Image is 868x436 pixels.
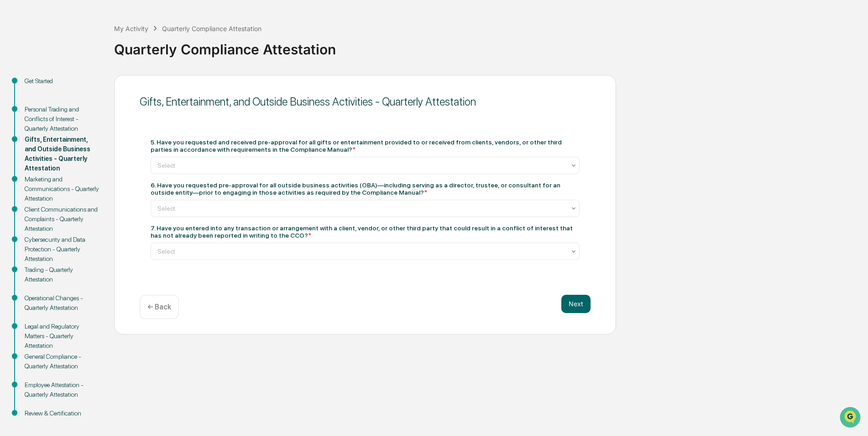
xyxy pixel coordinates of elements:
[140,95,591,108] div: Gifts, Entertainment, and Outside Business Activities - Quarterly Attestation
[25,352,99,371] div: General Compliance - Quarterly Attestation
[114,34,863,58] div: Quarterly Compliance Attestation
[64,154,110,162] a: Powered byPylon
[839,406,863,431] iframe: Open customer support
[25,409,99,418] div: Review & Certification
[5,112,63,128] a: 🖐️Preclearance
[25,76,99,86] div: Get Started
[561,295,591,313] button: Next
[9,133,16,141] div: 🔎
[25,175,99,203] div: Marketing and Communications - Quarterly Attestation
[25,265,99,284] div: Trading - Quarterly Attestation
[63,112,117,128] a: 🗄️Attestations
[5,129,61,145] a: 🔎Data Lookup
[151,138,580,153] div: 5. Have you requested and received pre-approval for all gifts or entertainment provided to or rec...
[25,135,99,173] div: Gifts, Entertainment, and Outside Business Activities - Quarterly Attestation
[18,115,59,124] span: Preclearance
[151,181,580,196] div: 6. Have you requested pre-approval for all outside business activities (OBA)—including serving as...
[25,235,99,264] div: Cybersecurity and Data Protection - Quarterly Attestation
[31,79,115,86] div: We're available if you need us!
[25,293,99,313] div: Operational Changes - Quarterly Attestation
[9,19,166,34] p: How can we help?
[9,70,26,86] img: 1746055101610-c473b297-6a78-478c-a979-82029cc54cd1
[31,70,150,79] div: Start new chat
[9,116,16,123] div: 🖐️
[155,73,166,84] button: Start new chat
[25,380,99,399] div: Employee Attestation - Quarterly Attestation
[151,224,580,239] div: 7. Have you entered into any transaction or arrangement with a client, vendor, or other third par...
[162,25,261,32] div: Quarterly Compliance Attestation
[18,133,58,142] span: Data Lookup
[25,322,99,351] div: Legal and Regulatory Matters - Quarterly Attestation
[75,115,113,124] span: Attestations
[114,25,148,32] div: My Activity
[25,205,99,234] div: Client Communications and Complaints - Quarterly Attestation
[66,116,73,123] div: 🗄️
[91,155,110,162] span: Pylon
[25,105,99,133] div: Personal Trading and Conflicts of Interest - Quarterly Attestation
[147,303,171,311] p: ← Back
